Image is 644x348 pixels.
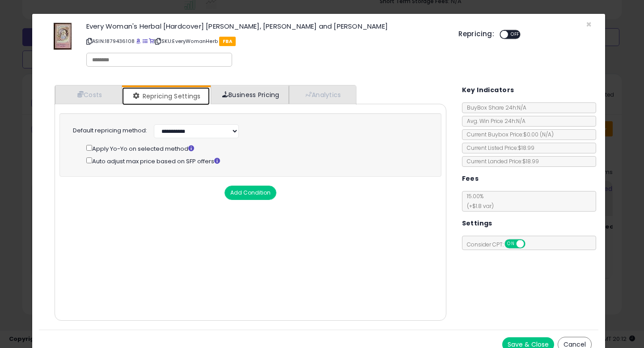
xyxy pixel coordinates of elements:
[508,31,522,38] span: OFF
[540,131,554,138] span: ( N/A )
[462,192,494,210] span: 15.00 %
[55,85,122,104] a: Costs
[219,37,236,46] span: FBA
[462,173,479,184] h5: Fees
[73,127,147,135] label: Default repricing method:
[149,38,154,45] a: Your listing only
[586,18,592,31] span: ×
[86,34,445,48] p: ASIN: 1879436108 | SKU: EveryWomanHerb
[462,157,539,165] span: Current Landed Price: $18.99
[462,117,525,125] span: Avg. Win Price 24h: N/A
[86,143,429,153] div: Apply Yo-Yo on selected method
[289,85,355,104] a: Analytics
[462,104,526,111] span: BuyBox Share 24h: N/A
[122,87,210,105] a: Repricing Settings
[136,38,141,45] a: BuyBox page
[462,218,492,229] h5: Settings
[143,38,148,45] a: All offer listings
[86,156,429,166] div: Auto adjust max price based on SFP offers
[505,240,517,248] span: ON
[462,85,514,96] h5: Key Indicators
[54,23,72,50] img: 51OLuazOrQL._SL60_.jpg
[86,23,445,30] h3: Every Woman's Herbal [Hardcover] [PERSON_NAME], [PERSON_NAME] and [PERSON_NAME]
[458,30,494,38] h5: Repricing:
[523,131,554,138] span: $0.00
[462,202,494,210] span: (+$1.8 var)
[225,186,276,200] button: Add Condition
[462,144,534,152] span: Current Listed Price: $18.99
[524,240,538,248] span: OFF
[462,241,537,248] span: Consider CPT:
[462,131,554,138] span: Current Buybox Price:
[211,85,289,104] a: Business Pricing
